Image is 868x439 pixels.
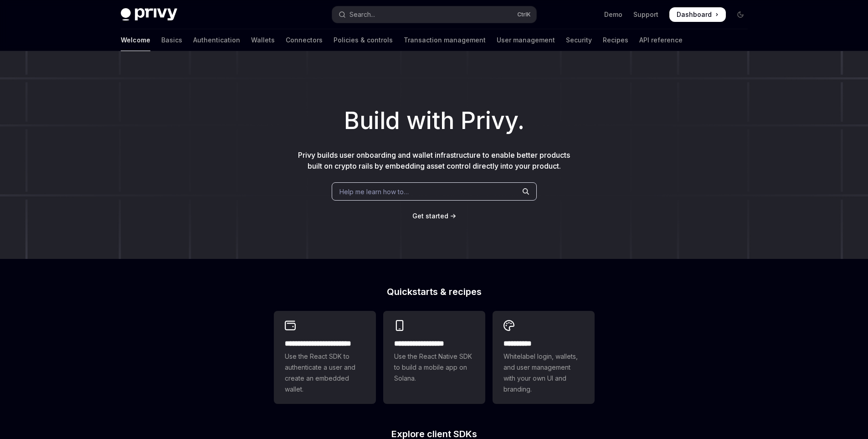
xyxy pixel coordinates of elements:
a: Get started [412,212,448,221]
a: Welcome [121,29,150,51]
h2: Quickstarts & recipes [274,287,595,296]
button: Toggle dark mode [733,7,748,22]
span: Ctrl K [517,11,531,18]
span: Dashboard [677,10,712,19]
img: dark logo [121,8,177,21]
span: Help me learn how to… [339,187,409,196]
div: Search... [349,9,375,20]
a: Dashboard [669,7,726,22]
h1: Build with Privy. [15,103,853,139]
button: Open search [332,6,536,23]
h2: Explore client SDKs [274,429,595,439]
span: Use the React SDK to authenticate a user and create an embedded wallet. [285,351,365,395]
a: Transaction management [404,29,486,51]
a: **** **** **** ***Use the React Native SDK to build a mobile app on Solana. [383,311,485,404]
a: API reference [639,29,683,51]
span: Get started [412,212,448,220]
span: Privy builds user onboarding and wallet infrastructure to enable better products built on crypto ... [298,150,570,170]
a: Wallets [251,29,275,51]
a: Authentication [193,29,240,51]
a: Basics [161,29,182,51]
a: **** *****Whitelabel login, wallets, and user management with your own UI and branding. [493,311,595,404]
a: User management [497,29,555,51]
a: Policies & controls [334,29,393,51]
a: Recipes [603,29,628,51]
a: Support [633,10,658,19]
a: Security [566,29,592,51]
a: Demo [604,10,622,19]
a: Connectors [286,29,323,51]
span: Whitelabel login, wallets, and user management with your own UI and branding. [503,351,584,395]
span: Use the React Native SDK to build a mobile app on Solana. [394,351,474,384]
